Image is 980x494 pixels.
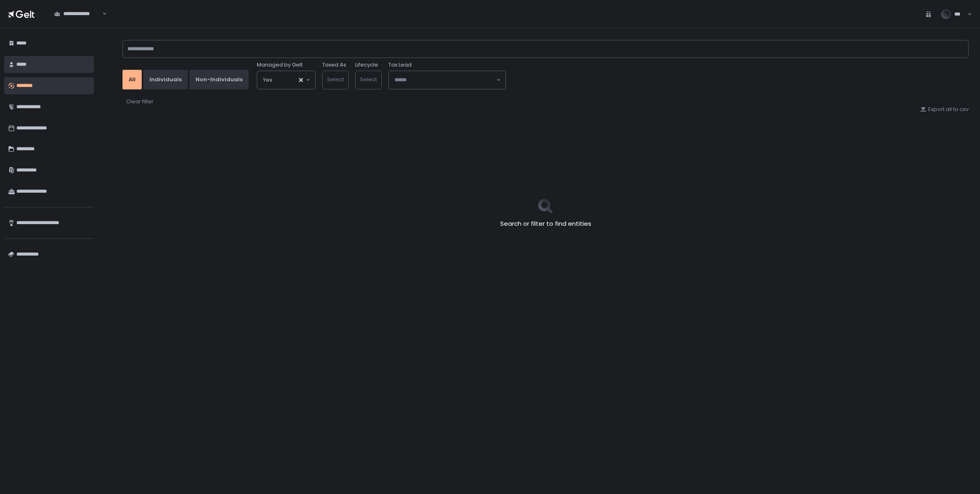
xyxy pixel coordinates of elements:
[388,61,412,69] span: Tax Lead
[500,219,591,229] h2: Search or filter to find entities
[920,106,969,113] button: Export all to csv
[196,76,243,83] div: Non-Individuals
[299,78,303,82] button: Clear Selected
[360,76,377,83] span: Select
[149,76,182,83] div: Individuals
[257,71,315,89] div: Search for option
[355,61,378,69] label: Lifecycle
[101,10,101,18] input: Search for option
[322,61,346,69] label: Taxed As
[327,76,344,83] span: Select
[129,76,136,83] div: All
[126,98,154,105] div: Clear filter
[49,5,107,22] div: Search for option
[143,70,188,89] button: Individuals
[122,70,142,89] button: All
[189,70,249,89] button: Non-Individuals
[389,71,506,89] div: Search for option
[394,76,496,84] input: Search for option
[263,76,272,84] span: Yes
[272,76,298,84] input: Search for option
[257,61,303,69] span: Managed by Gelt
[126,98,154,106] button: Clear filter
